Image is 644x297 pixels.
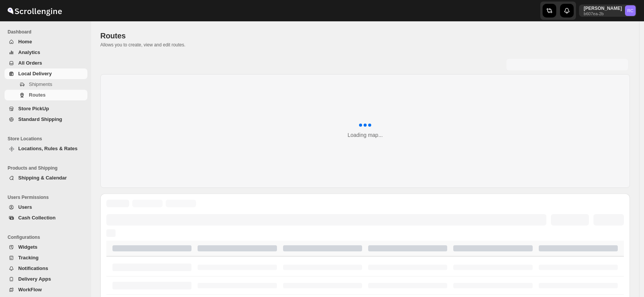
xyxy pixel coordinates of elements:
span: Cash Collection [18,215,55,221]
button: Cash Collection [5,213,87,223]
button: Locations, Rules & Rates [5,143,87,154]
button: Home [5,37,87,47]
span: Notifications [18,265,48,271]
span: Users Permissions [8,194,87,200]
span: Configurations [8,234,87,240]
span: Routes [100,32,126,40]
span: Tracking [18,255,38,260]
img: ScrollEngine [6,1,63,20]
button: All Orders [5,58,87,68]
span: Products and Shipping [8,165,87,171]
span: Analytics [18,49,40,55]
span: Widgets [18,244,37,250]
span: Store PickUp [18,106,49,111]
button: WorkFlow [5,284,87,295]
div: Loading map... [348,131,383,139]
span: Shipping & Calendar [18,175,67,181]
button: Shipping & Calendar [5,173,87,183]
span: All Orders [18,60,42,66]
p: b607ea-2b [584,11,622,16]
p: Allows you to create, view and edit routes. [100,42,630,48]
button: Shipments [5,79,87,90]
span: Dashboard [8,29,87,35]
button: Delivery Apps [5,274,87,284]
button: Routes [5,90,87,100]
button: Widgets [5,242,87,253]
p: [PERSON_NAME] [584,5,622,11]
span: Shipments [29,81,52,87]
button: Notifications [5,263,87,274]
span: Delivery Apps [18,276,51,282]
span: Home [18,39,32,44]
span: WorkFlow [18,287,42,292]
span: Rahul Chopra [625,5,636,16]
span: Standard Shipping [18,116,62,122]
span: Routes [29,92,46,98]
button: Tracking [5,253,87,263]
text: RC [627,8,633,13]
button: Users [5,202,87,213]
span: Users [18,204,32,210]
button: User menu [579,5,636,17]
span: Local Delivery [18,71,52,76]
span: Store Locations [8,136,87,142]
span: Locations, Rules & Rates [18,146,78,151]
button: Analytics [5,47,87,58]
